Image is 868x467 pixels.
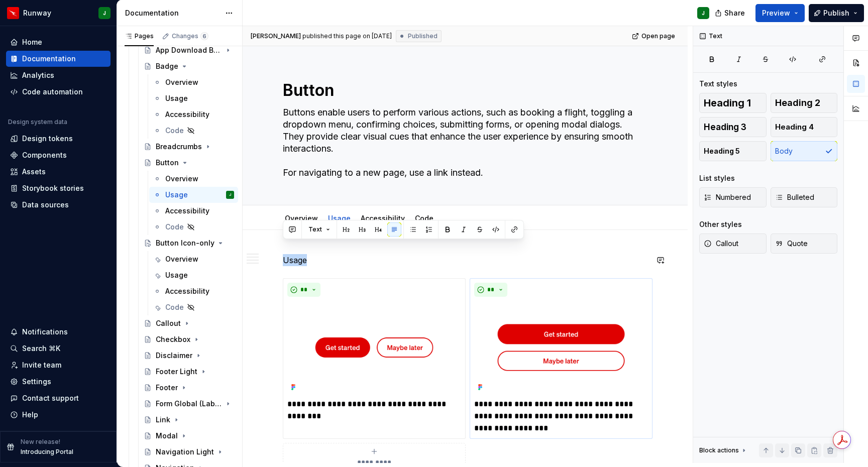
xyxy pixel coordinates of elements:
[22,150,67,160] div: Components
[22,134,73,144] div: Design tokens
[156,415,170,425] div: Link
[6,51,111,67] a: Documentation
[165,302,184,312] div: Code
[629,29,680,43] a: Open page
[281,207,322,228] div: Overview
[6,357,111,373] a: Invite team
[699,219,742,229] div: Other styles
[22,183,84,193] div: Storybook stories
[762,8,790,18] span: Preview
[165,93,188,103] div: Usage
[165,174,198,184] div: Overview
[704,239,738,249] span: Callout
[710,4,751,22] button: Share
[165,254,198,264] div: Overview
[156,334,190,344] div: Checkbox
[200,32,208,40] span: 6
[699,446,739,454] div: Block actions
[156,61,178,71] div: Badge
[21,438,60,446] p: New release!
[6,164,111,180] a: Assets
[699,187,767,207] button: Numbered
[149,74,238,90] a: Overview
[140,42,238,58] a: App Download Button
[699,93,767,113] button: Heading 1
[156,158,179,168] div: Button
[823,8,849,18] span: Publish
[283,254,647,266] p: Usage
[23,8,51,18] div: Runway
[103,9,106,17] div: J
[140,347,238,364] a: Disclaimer
[156,383,178,393] div: Footer
[6,147,111,163] a: Components
[140,412,238,428] a: Link
[140,396,238,412] a: Form Global (Label, Hint & Error)
[251,32,301,40] span: [PERSON_NAME]
[149,90,238,106] a: Usage
[156,142,202,152] div: Breadcrumbs
[809,4,864,22] button: Publish
[165,270,188,280] div: Usage
[724,8,745,18] span: Share
[22,70,54,80] div: Analytics
[308,225,322,234] span: Text
[699,117,767,137] button: Heading 3
[125,32,154,40] div: Pages
[281,78,645,102] textarea: Button
[165,206,209,216] div: Accessibility
[361,214,405,222] a: Accessibility
[704,146,740,156] span: Heading 5
[775,192,814,202] span: Bulleted
[156,238,214,248] div: Button Icon-only
[775,98,820,108] span: Heading 2
[22,167,46,177] div: Assets
[699,443,748,457] div: Block actions
[165,222,184,232] div: Code
[771,117,838,137] button: Heading 4
[156,45,222,55] div: App Download Button
[140,331,238,347] a: Checkbox
[140,428,238,444] a: Modal
[140,139,238,155] a: Breadcrumbs
[22,87,83,97] div: Code automation
[156,399,222,409] div: Form Global (Label, Hint & Error)
[6,131,111,147] a: Design tokens
[22,360,61,370] div: Invite team
[156,447,214,457] div: Navigation Light
[302,32,392,40] div: published this page on [DATE]
[6,180,111,196] a: Storybook stories
[285,214,318,222] a: Overview
[6,390,111,406] button: Contact support
[165,286,209,296] div: Accessibility
[22,37,42,47] div: Home
[229,190,231,200] div: J
[6,374,111,390] a: Settings
[474,301,648,394] img: fc859aea-1fcd-44f0-a232-b7db51319c3d.png
[8,118,67,126] div: Design system data
[140,155,238,171] a: Button
[408,32,438,40] span: Published
[22,200,69,210] div: Data sources
[149,219,238,235] a: Code
[6,67,111,83] a: Analytics
[7,7,19,19] img: 6b187050-a3ed-48aa-8485-808e17fcee26.png
[324,207,355,228] div: Usage
[304,222,335,237] button: Text
[328,214,351,222] a: Usage
[149,123,238,139] a: Code
[165,109,209,120] div: Accessibility
[22,327,68,337] div: Notifications
[140,380,238,396] a: Footer
[22,410,38,420] div: Help
[156,431,178,441] div: Modal
[699,173,735,183] div: List styles
[21,448,73,456] p: Introducing Portal
[149,299,238,315] a: Code
[125,8,220,18] div: Documentation
[6,324,111,340] button: Notifications
[156,351,192,361] div: Disclaimer
[2,2,115,24] button: RunwayJ
[149,171,238,187] a: Overview
[771,93,838,113] button: Heading 2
